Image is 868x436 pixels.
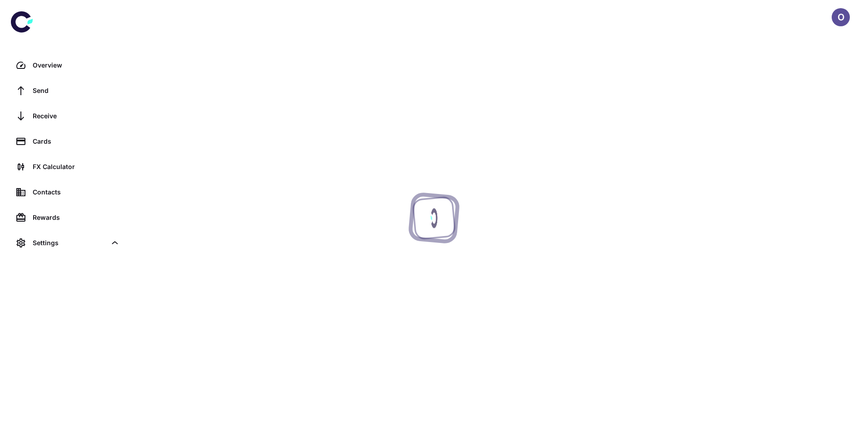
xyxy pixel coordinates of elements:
[11,80,125,102] a: Send
[33,60,120,70] div: Overview
[11,156,125,178] a: FX Calculator
[33,136,120,146] div: Cards
[33,187,120,197] div: Contacts
[33,86,120,96] div: Send
[33,162,120,172] div: FX Calculator
[11,207,125,228] a: Rewards
[33,213,120,223] div: Rewards
[11,54,125,76] a: Overview
[33,111,120,121] div: Receive
[11,131,125,152] a: Cards
[11,105,125,127] a: Receive
[11,181,125,203] a: Contacts
[11,232,125,254] div: Settings
[832,8,850,26] button: O
[33,238,106,248] div: Settings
